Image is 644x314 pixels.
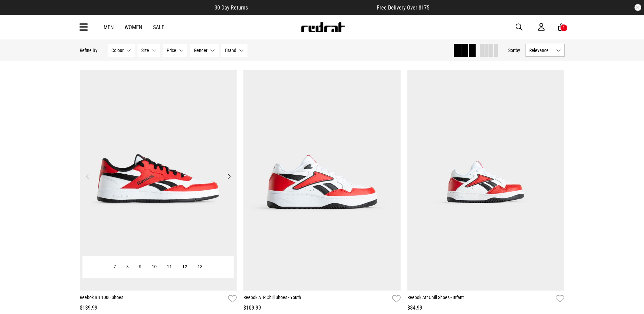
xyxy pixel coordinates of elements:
[83,172,92,180] button: Previous
[192,261,208,273] button: 13
[407,70,565,291] img: Reebok Atr Chill Shoes - Infant in Red
[407,304,565,312] div: $84.99
[300,22,345,32] img: Redrat logo
[153,24,164,31] a: Sale
[141,48,149,53] span: Size
[407,294,553,304] a: Reebok Atr Chill Shoes - Infant
[516,48,520,53] span: by
[558,24,565,31] a: 1
[111,48,124,53] span: Colour
[80,304,237,312] div: $139.99
[177,261,192,273] button: 12
[121,261,134,273] button: 8
[508,46,520,54] button: Sortby
[529,48,553,53] span: Relevance
[221,44,247,57] button: Brand
[243,70,401,291] img: Reebok Atr Chill Shoes - Youth in Red
[147,261,162,273] button: 10
[225,48,236,53] span: Brand
[5,3,26,23] button: Open LiveChat chat widget
[167,48,176,53] span: Price
[243,304,401,312] div: $109.99
[80,48,97,53] p: Refine By
[215,4,248,11] span: 30 Day Returns
[194,48,207,53] span: Gender
[225,172,233,180] button: Next
[163,44,187,57] button: Price
[104,24,114,31] a: Men
[80,294,226,304] a: Reebok BB 1000 Shoes
[137,44,160,57] button: Size
[377,4,429,11] span: Free Delivery Over $175
[261,4,363,11] iframe: Customer reviews powered by Trustpilot
[125,24,142,31] a: Women
[243,294,389,304] a: Reebok ATR Chill Shoes - Youth
[134,261,147,273] button: 9
[80,70,237,291] img: Reebok Bb 1000 Shoes in White
[109,261,121,273] button: 7
[563,25,565,30] div: 1
[526,44,565,57] button: Relevance
[108,44,135,57] button: Colour
[190,44,219,57] button: Gender
[162,261,177,273] button: 11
